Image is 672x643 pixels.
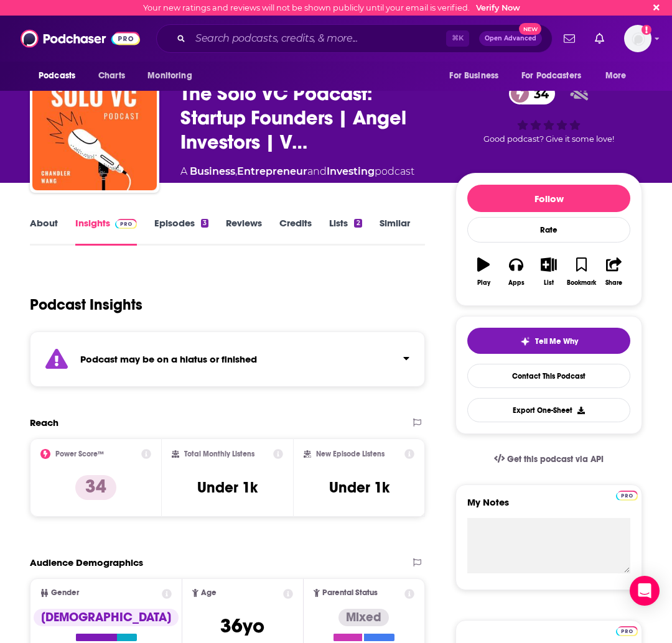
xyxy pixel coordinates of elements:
button: open menu [139,64,208,88]
a: Similar [380,217,410,246]
h2: New Episode Listens [316,450,385,458]
button: Apps [500,249,532,294]
span: More [605,67,627,85]
span: , [235,165,237,177]
button: Show profile menu [624,25,651,52]
svg: Email not verified [642,25,651,35]
span: Charts [98,67,125,85]
div: 34Good podcast? Give it some love! [455,70,642,157]
img: Podchaser Pro [616,626,638,636]
div: Play [477,279,490,287]
a: Pro website [616,624,638,636]
img: Podchaser Pro [616,491,638,501]
a: InsightsPodchaser Pro [75,217,137,246]
button: tell me why sparkleTell Me Why [467,328,630,354]
span: Parental Status [322,589,378,597]
button: open menu [441,64,514,88]
h2: Audience Demographics [30,557,143,568]
p: 34 [75,475,116,500]
h3: Under 1k [197,478,258,497]
span: ⌘ K [446,30,469,47]
div: Search podcasts, credits, & more... [156,24,553,53]
a: Contact This Podcast [467,364,630,388]
div: Your new ratings and reviews will not be shown publicly until your email is verified. [143,3,520,12]
div: Open Intercom Messenger [630,576,660,606]
div: Rate [467,217,630,243]
button: Open AdvancedNew [479,31,542,46]
a: Entrepreneur [237,165,307,177]
span: and [307,165,327,177]
button: open menu [597,64,642,88]
a: Show notifications dropdown [590,28,609,49]
a: Verify Now [476,3,520,12]
button: open menu [513,64,599,88]
h2: Reach [30,417,58,428]
span: Logged in as charlottestone [624,25,651,52]
label: My Notes [467,496,630,518]
input: Search podcasts, credits, & more... [190,29,446,49]
strong: Podcast may be on a hiatus or finished [80,353,257,365]
span: 34 [521,83,555,104]
button: open menu [30,64,91,88]
span: 36 yo [220,614,264,638]
button: Export One-Sheet [467,398,630,422]
a: Business [190,165,235,177]
div: Share [605,279,622,287]
img: The Solo VC Podcast: Startup Founders | Angel Investors | Venture Capital | Startup Pitch | Techn... [32,66,157,190]
a: About [30,217,58,246]
a: 34 [509,83,555,104]
div: A podcast [180,164,414,179]
a: Get this podcast via API [484,444,614,474]
h1: Podcast Insights [30,295,142,314]
a: Charts [90,64,133,88]
div: Apps [508,279,525,287]
div: 3 [201,219,208,228]
div: Bookmark [567,279,596,287]
span: Age [201,589,217,597]
div: [DEMOGRAPHIC_DATA] [34,609,179,626]
a: Show notifications dropdown [559,28,580,49]
div: List [544,279,554,287]
span: For Podcasters [521,67,581,85]
span: Good podcast? Give it some love! [483,134,614,144]
div: Mixed [338,609,389,626]
a: Pro website [616,489,638,501]
section: Click to expand status details [30,331,425,387]
button: List [533,249,565,294]
img: User Profile [624,25,651,52]
a: Credits [279,217,312,246]
span: Podcasts [39,67,75,85]
h2: Power Score™ [55,450,104,458]
a: Lists2 [329,217,362,246]
button: Follow [467,185,630,212]
span: Open Advanced [485,35,536,42]
span: Gender [51,589,79,597]
span: New [519,23,541,35]
span: Tell Me Why [535,336,578,346]
button: Share [598,249,630,294]
div: 2 [354,219,362,228]
button: Bookmark [565,249,597,294]
button: Play [467,249,500,294]
img: tell me why sparkle [520,336,530,346]
h3: Under 1k [329,478,390,497]
span: Get this podcast via API [507,454,604,465]
img: Podchaser - Follow, Share and Rate Podcasts [21,27,140,50]
span: Monitoring [147,67,192,85]
img: Podchaser Pro [115,219,137,229]
a: Episodes3 [154,217,208,246]
a: Reviews [226,217,262,246]
h2: Total Monthly Listens [184,450,254,458]
a: Investing [327,165,375,177]
span: For Business [449,67,498,85]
